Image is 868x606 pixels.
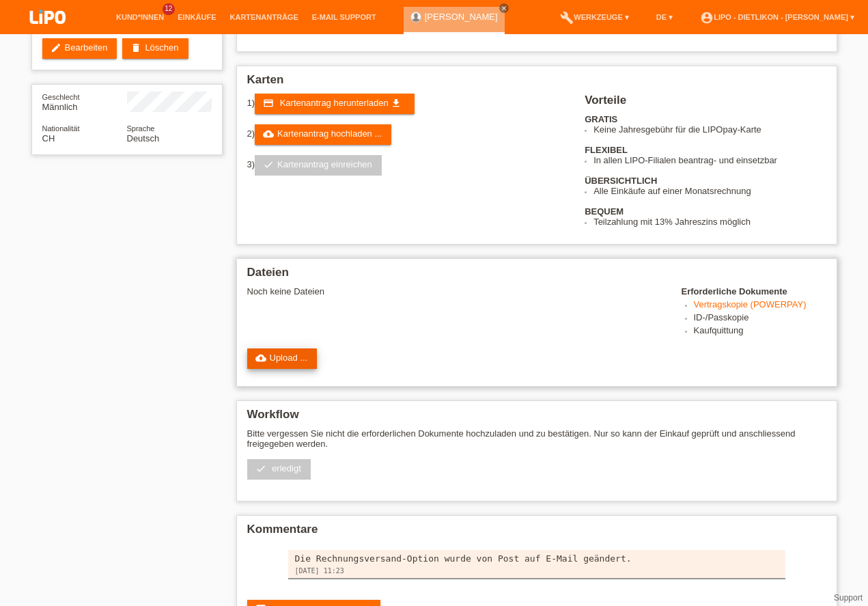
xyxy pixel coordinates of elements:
div: Die Rechnungsversand-Option wurde von Post auf E-Mail geändert. [295,553,779,564]
div: Männlich [42,92,127,112]
li: ID-/Passkopie [694,312,826,325]
a: close [499,3,509,13]
li: Teilzahlung mit 13% Jahreszins möglich [593,217,826,227]
h2: Kommentare [247,523,826,543]
i: check [263,159,274,170]
a: buildWerkzeuge ▾ [553,13,636,21]
i: close [501,5,507,12]
a: Einkäufe [171,13,223,21]
span: Sprache [127,124,155,133]
div: 3) [247,155,568,176]
a: LIPO pay [14,28,82,38]
div: Noch keine Dateien [247,286,664,297]
i: cloud_upload [255,353,266,363]
div: [DATE] 11:23 [295,567,779,575]
a: cloud_uploadKartenantrag hochladen ... [255,124,391,145]
a: editBearbeiten [42,38,117,59]
i: edit [51,42,61,53]
a: [PERSON_NAME] [425,12,498,22]
b: GRATIS [585,114,617,124]
span: Geschlecht [42,93,80,101]
li: Keine Jahresgebühr für die LIPOpay-Karte [593,124,826,135]
b: BEQUEM [585,206,624,217]
i: delete [130,42,141,53]
i: credit_card [263,98,274,109]
a: DE ▾ [649,13,680,21]
span: Nationalität [42,124,80,133]
li: In allen LIPO-Filialen beantrag- und einsetzbar [593,155,826,165]
b: ÜBERSICHTLICH [585,176,657,186]
i: account_circle [700,11,714,25]
p: Bitte vergessen Sie nicht die erforderlichen Dokumente hochzuladen und zu bestätigen. Nur so kann... [247,428,826,449]
span: Kartenantrag herunterladen [280,98,389,108]
i: cloud_upload [263,128,274,139]
a: checkKartenantrag einreichen [255,155,382,176]
a: check erledigt [247,459,311,480]
h2: Karten [247,73,826,94]
span: Deutsch [127,133,160,143]
b: FLEXIBEL [585,145,628,155]
h2: Workflow [247,408,826,428]
div: 1) [247,94,568,114]
span: 12 [163,3,175,15]
h2: Dateien [247,266,826,286]
a: deleteLöschen [122,38,188,59]
span: Schweiz [42,133,55,143]
i: get_app [391,98,402,109]
li: Kaufquittung [694,325,826,338]
a: Kartenanträge [223,13,305,21]
li: Alle Einkäufe auf einer Monatsrechnung [593,186,826,196]
i: check [255,463,266,474]
span: erledigt [272,463,301,473]
div: 2) [247,124,568,145]
h4: Erforderliche Dokumente [682,286,826,297]
a: Support [834,593,863,603]
a: E-Mail Support [305,13,383,21]
a: Kund*innen [109,13,171,21]
h2: Vorteile [585,94,826,114]
a: account_circleLIPO - Dietlikon - [PERSON_NAME] ▾ [693,13,861,21]
a: cloud_uploadUpload ... [247,348,318,369]
i: build [560,11,574,25]
a: Vertragskopie (POWERPAY) [694,299,807,309]
a: credit_card Kartenantrag herunterladen get_app [255,94,415,114]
